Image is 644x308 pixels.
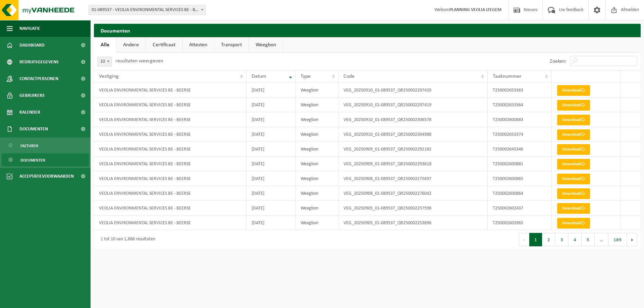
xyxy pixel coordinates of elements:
[19,54,59,70] span: Bedrijfsgegevens
[19,121,48,137] span: Documenten
[557,129,590,140] a: Download
[94,83,247,98] td: VEOLIA ENVIRONMENTAL SERVICES BE - BEERSE
[247,112,295,127] td: [DATE]
[488,112,551,127] td: T250002600883
[94,171,247,186] td: VEOLIA ENVIRONMENTAL SERVICES BE - BEERSE
[488,171,551,186] td: T250002600865
[296,98,339,112] td: Weegbon
[296,201,339,215] td: Weegbon
[247,201,295,215] td: [DATE]
[252,74,266,79] span: Datum
[595,233,608,246] span: …
[247,186,295,201] td: [DATE]
[94,215,247,230] td: VEOLIA ENVIRONMENTAL SERVICES BE - BEERSE
[99,74,119,79] span: Vestiging
[608,233,627,246] button: 189
[488,127,551,142] td: T250002653374
[19,87,45,104] span: Gebruikers
[247,98,295,112] td: [DATE]
[338,142,488,157] td: VEG_20250909_01-089537_QR250002292182
[529,233,542,246] button: 1
[19,37,45,54] span: Dashboard
[557,218,590,229] a: Download
[582,233,595,246] button: 5
[19,104,40,121] span: Kalender
[182,37,214,53] a: Attesten
[301,74,311,79] span: Type
[557,85,590,96] a: Download
[557,144,590,155] a: Download
[488,98,551,112] td: T250002653364
[247,83,295,98] td: [DATE]
[94,112,247,127] td: VEOLIA ENVIRONMENTAL SERVICES BE - BEERSE
[98,57,112,66] span: 10
[338,215,488,230] td: VEG_20250905_01-089537_QR250002253696
[247,171,295,186] td: [DATE]
[247,142,295,157] td: [DATE]
[338,112,488,127] td: VEG_20250910_01-089537_QR250002306578
[296,186,339,201] td: Weegbon
[94,157,247,171] td: VEOLIA ENVIRONMENTAL SERVICES BE - BEERSE
[94,201,247,215] td: VEOLIA ENVIRONMENTAL SERVICES BE - BEERSE
[296,112,339,127] td: Weegbon
[338,186,488,201] td: VEG_20250908_01-089537_QR250002276042
[338,83,488,98] td: VEG_20250910_01-089537_QR250002297420
[488,142,551,157] td: T250002645346
[338,127,488,142] td: VEG_20250910_01-089537_QR250002304988
[94,37,116,53] a: Alle
[247,157,295,171] td: [DATE]
[94,127,247,142] td: VEOLIA ENVIRONMENTAL SERVICES BE - BEERSE
[557,203,590,214] a: Download
[519,233,529,246] button: Previous
[94,98,247,112] td: VEOLIA ENVIRONMENTAL SERVICES BE - BEERSE
[146,37,182,53] a: Certificaat
[488,201,551,215] td: T250002602437
[493,74,522,79] span: Taaknummer
[89,5,206,15] span: 01-089537 - VEOLIA ENVIRONMENTAL SERVICES BE - BEERSE
[488,186,551,201] td: T250002600864
[20,154,45,167] span: Documenten
[488,83,551,98] td: T250002653363
[19,20,40,37] span: Navigatie
[296,83,339,98] td: Weegbon
[247,127,295,142] td: [DATE]
[569,233,582,246] button: 4
[338,171,488,186] td: VEG_20250908_01-089537_QR250002275697
[343,74,355,79] span: Code
[296,157,339,171] td: Weegbon
[94,142,247,157] td: VEOLIA ENVIRONMENTAL SERVICES BE - BEERSE
[97,57,112,67] span: 10
[557,115,590,125] a: Download
[296,171,339,186] td: Weegbon
[296,142,339,157] td: Weegbon
[249,37,283,53] a: Weegbon
[2,153,89,166] a: Documenten
[19,70,58,87] span: Contactpersonen
[488,157,551,171] td: T250002600881
[338,201,488,215] td: VEG_20250905_01-089537_QR250002257596
[555,233,569,246] button: 3
[557,174,590,184] a: Download
[550,59,567,64] label: Zoeken:
[116,37,146,53] a: Andere
[557,100,590,111] a: Download
[296,127,339,142] td: Weegbon
[449,7,501,12] strong: PLANNING VEOLIA IZEGEM
[296,215,339,230] td: Weegbon
[627,233,637,246] button: Next
[19,168,74,185] span: Acceptatievoorwaarden
[247,215,295,230] td: [DATE]
[338,157,488,171] td: VEG_20250909_01-089537_QR250002293618
[94,186,247,201] td: VEOLIA ENVIRONMENTAL SERVICES BE - BEERSE
[115,58,163,64] label: resultaten weergeven
[338,98,488,112] td: VEG_20250910_01-089537_QR250002297419
[542,233,555,246] button: 2
[488,215,551,230] td: T250002603965
[97,234,155,246] div: 1 tot 10 van 1,886 resultaten
[94,24,641,37] h2: Documenten
[557,159,590,170] a: Download
[20,139,38,152] span: Facturen
[214,37,249,53] a: Transport
[557,188,590,199] a: Download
